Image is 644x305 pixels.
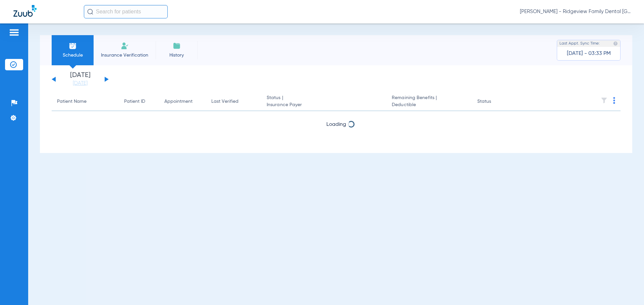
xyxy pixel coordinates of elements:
img: hamburger-icon [9,28,19,36]
span: Insurance Verification [99,52,151,59]
span: Last Appt. Sync Time: [559,40,600,47]
div: Patient Name [57,98,87,105]
th: Remaining Benefits | [386,92,472,111]
div: Patient Name [57,98,113,105]
li: [DATE] [60,72,100,87]
a: [DATE] [60,80,100,87]
img: History [173,42,181,50]
span: Loading [326,122,346,127]
div: Last Verified [211,98,238,105]
img: filter.svg [601,97,607,104]
img: last sync help info [613,41,618,46]
div: Appointment [164,98,193,105]
div: Patient ID [124,98,145,105]
th: Status | [261,92,386,111]
img: group-dot-blue.svg [613,97,615,104]
span: [PERSON_NAME] - Ridgeview Family Dental [GEOGRAPHIC_DATA] [520,8,631,15]
div: Patient ID [124,98,154,105]
th: Status [472,92,517,111]
img: Zuub Logo [13,5,37,17]
img: Manual Insurance Verification [121,42,129,50]
span: [DATE] - 03:33 PM [567,50,611,57]
span: Deductible [392,101,466,108]
img: Search Icon [87,9,93,15]
span: History [161,52,193,59]
input: Search for patients [84,5,168,18]
span: Schedule [57,52,89,59]
span: Insurance Payer [267,101,381,108]
img: Schedule [69,42,77,50]
div: Last Verified [211,98,256,105]
div: Appointment [164,98,201,105]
